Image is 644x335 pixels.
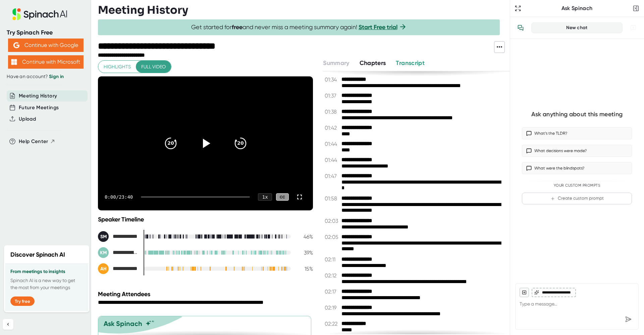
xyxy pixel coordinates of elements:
button: Continue with Microsoft [8,55,84,69]
span: 02:12 [325,272,340,279]
button: Transcript [396,59,425,68]
div: New chat [536,25,618,31]
span: Get started for and never miss a meeting summary again! [191,23,407,31]
span: Summary [323,59,349,67]
button: Highlights [98,61,136,73]
div: KM [98,247,109,258]
div: CC [276,193,289,201]
span: 01:42 [325,125,340,131]
div: Your Custom Prompts [522,183,632,188]
span: 01:44 [325,141,340,147]
button: Continue with Google [8,39,84,52]
button: Create custom prompt [522,193,632,204]
span: 02:22 [325,321,340,327]
a: Start Free trial [359,23,397,31]
span: Transcript [396,59,425,67]
span: 01:58 [325,195,340,202]
button: Collapse sidebar [3,319,13,330]
div: Ask Spinach [523,5,631,12]
button: View conversation history [514,21,527,35]
span: 02:17 [325,288,340,295]
button: Try free [10,296,35,306]
div: Try Spinach Free [7,29,85,37]
button: Future Meetings [19,104,59,112]
span: 01:44 [325,157,340,163]
span: Chapters [360,59,386,67]
button: What were the blindspots? [522,162,632,174]
span: Highlights [104,63,131,71]
div: 15 % [296,266,313,272]
span: 02:03 [325,218,340,224]
img: Aehbyd4JwY73AAAAAElFTkSuQmCC [13,42,19,48]
span: 01:34 [325,76,340,83]
div: 46 % [296,233,313,240]
span: Full video [141,63,166,71]
div: Speaker Timeline [98,216,313,223]
div: Ask Spinach [104,320,142,328]
button: What’s the TLDR? [522,127,632,139]
h3: Meeting History [98,4,188,16]
span: 01:37 [325,92,340,99]
h3: From meetings to insights [10,269,83,274]
div: Ask anything about this meeting [531,111,623,118]
span: 02:11 [325,256,340,263]
div: Send message [622,313,634,325]
button: Close conversation sidebar [631,4,641,13]
button: Full video [136,61,171,73]
button: Help Center [19,138,55,145]
p: Spinach AI is a new way to get the most from your meetings [10,277,83,291]
div: Have an account? [7,74,85,80]
button: What decisions were made? [522,145,632,157]
div: 0:00 / 23:40 [105,194,133,200]
span: Help Center [19,138,48,145]
span: 02:19 [325,305,340,311]
div: Meeting Attendees [98,290,315,298]
button: Summary [323,59,349,68]
span: 01:47 [325,173,340,179]
h2: Discover Spinach AI [10,250,65,259]
span: 01:38 [325,109,340,115]
div: 1 x [258,193,272,201]
button: Meeting History [19,92,57,100]
div: SM [98,231,109,242]
b: free [232,23,243,31]
div: AH [98,263,109,274]
a: Sign in [49,74,64,79]
span: 02:05 [325,234,340,240]
button: Chapters [360,59,386,68]
button: Upload [19,115,36,123]
div: 39 % [296,250,313,256]
button: Expand to Ask Spinach page [513,4,523,13]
